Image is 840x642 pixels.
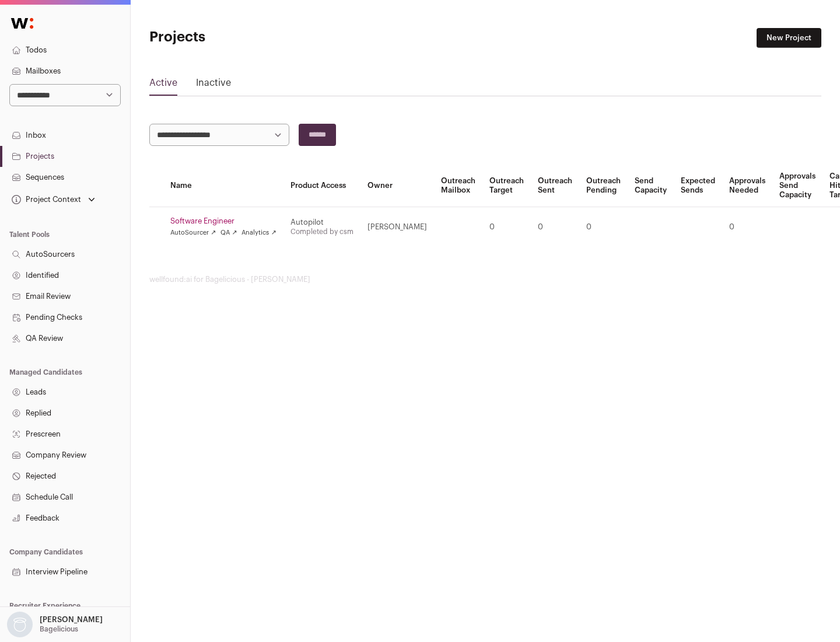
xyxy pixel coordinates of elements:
[579,207,628,247] td: 0
[149,76,177,95] a: Active
[149,275,821,284] footer: wellfound:ai for Bagelicious - [PERSON_NAME]
[628,165,674,207] th: Send Capacity
[9,191,97,208] button: Open dropdown
[149,28,373,47] h1: Projects
[360,165,434,207] th: Owner
[242,228,276,238] a: Analytics ↗
[163,165,283,207] th: Name
[9,195,81,204] div: Project Context
[170,217,276,226] a: Software Engineer
[722,165,772,207] th: Approvals Needed
[531,165,579,207] th: Outreach Sent
[283,165,360,207] th: Product Access
[434,165,482,207] th: Outreach Mailbox
[722,207,772,247] td: 0
[579,165,628,207] th: Outreach Pending
[5,612,105,637] button: Open dropdown
[360,207,434,247] td: [PERSON_NAME]
[196,76,231,95] a: Inactive
[482,207,531,247] td: 0
[757,28,821,48] a: New Project
[674,165,722,207] th: Expected Sends
[7,612,33,637] img: nopic.png
[482,165,531,207] th: Outreach Target
[772,165,822,207] th: Approvals Send Capacity
[290,218,353,227] div: Autopilot
[531,207,579,247] td: 0
[170,228,216,238] a: AutoSourcer ↗
[40,624,78,634] p: Bagelicious
[290,228,353,235] a: Completed by csm
[5,12,40,35] img: Wellfound
[40,615,103,624] p: [PERSON_NAME]
[220,228,237,238] a: QA ↗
